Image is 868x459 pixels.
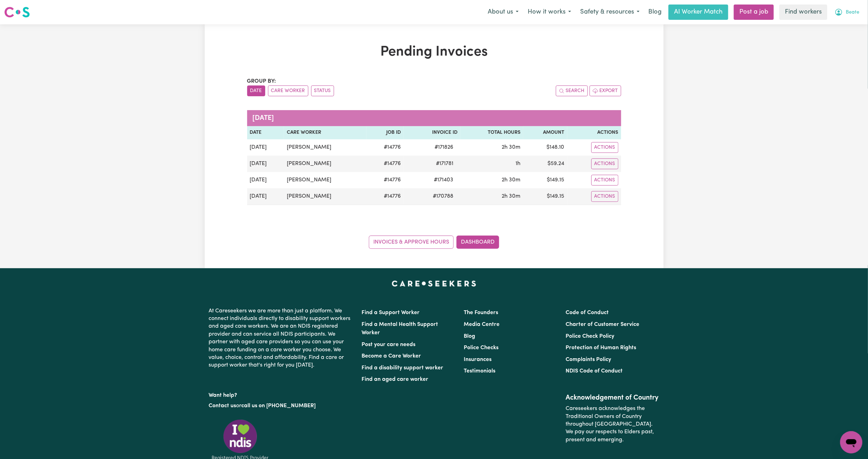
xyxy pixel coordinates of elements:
[430,176,457,184] span: # 171403
[362,322,438,336] a: Find a Mental Health Support Worker
[430,143,457,151] span: # 171826
[311,85,334,96] button: sort invoices by paid status
[366,139,404,156] td: # 14776
[464,334,475,339] a: Blog
[502,177,520,183] span: 2 hours 30 minutes
[209,389,354,399] p: Want help?
[460,126,523,139] th: Total Hours
[734,5,774,20] a: Post a job
[247,188,284,205] td: [DATE]
[362,353,421,359] a: Become a Care Worker
[590,85,621,96] button: Export
[429,192,457,200] span: # 170788
[591,158,618,169] button: Actions
[247,156,284,172] td: [DATE]
[284,172,366,188] td: [PERSON_NAME]
[483,5,523,19] button: About us
[369,236,454,249] a: Invoices & Approve Hours
[247,110,621,126] caption: [DATE]
[502,145,520,150] span: 2 hours 30 minutes
[247,126,284,139] th: Date
[523,172,567,188] td: $ 149.15
[209,399,354,412] p: or
[523,5,576,19] button: How it works
[366,172,404,188] td: # 14776
[362,342,416,347] a: Post your care needs
[268,85,308,96] button: sort invoices by care worker
[464,345,498,351] a: Police Checks
[242,403,316,409] a: call us on [PHONE_NUMBER]
[464,322,500,327] a: Media Centre
[591,142,618,153] button: Actions
[523,139,567,156] td: $ 148.10
[284,156,366,172] td: [PERSON_NAME]
[566,368,623,374] a: NDIS Code of Conduct
[432,159,457,168] span: # 171781
[284,188,366,205] td: [PERSON_NAME]
[830,5,864,19] button: My Account
[247,44,621,60] h1: Pending Invoices
[566,310,609,315] a: Code of Conduct
[247,85,265,96] button: sort invoices by date
[366,188,404,205] td: # 14776
[247,79,276,84] span: Group by:
[566,322,639,327] a: Charter of Customer Service
[209,403,236,409] a: Contact us
[566,402,659,446] p: Careseekers acknowledges the Traditional Owners of Country throughout [GEOGRAPHIC_DATA]. We pay o...
[464,368,495,374] a: Testimonials
[284,126,366,139] th: Care Worker
[247,139,284,156] td: [DATE]
[456,236,499,249] a: Dashboard
[576,5,644,19] button: Safety & resources
[668,5,728,20] a: AI Worker Match
[362,310,420,315] a: Find a Support Worker
[567,126,621,139] th: Actions
[840,431,862,453] iframe: Button to launch messaging window, conversation in progress
[392,281,476,286] a: Careseekers home page
[523,126,567,139] th: Amount
[566,394,659,402] h2: Acknowledgement of Country
[591,175,618,186] button: Actions
[523,188,567,205] td: $ 149.15
[591,191,618,202] button: Actions
[4,6,30,18] img: Careseekers logo
[516,161,520,166] span: 1 hour
[523,156,567,172] td: $ 59.24
[502,194,520,199] span: 2 hours 30 minutes
[284,139,366,156] td: [PERSON_NAME]
[644,5,666,20] a: Blog
[362,377,429,382] a: Find an aged care worker
[366,126,404,139] th: Job ID
[566,334,614,339] a: Police Check Policy
[566,357,611,362] a: Complaints Policy
[846,9,859,16] span: Beate
[566,345,636,351] a: Protection of Human Rights
[209,304,354,372] p: At Careseekers we are more than just a platform. We connect individuals directly to disability su...
[362,365,444,371] a: Find a disability support worker
[464,357,492,362] a: Insurances
[4,4,30,20] a: Careseekers logo
[366,156,404,172] td: # 14776
[556,85,588,96] button: Search
[779,5,827,20] a: Find workers
[404,126,460,139] th: Invoice ID
[247,172,284,188] td: [DATE]
[464,310,498,315] a: The Founders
